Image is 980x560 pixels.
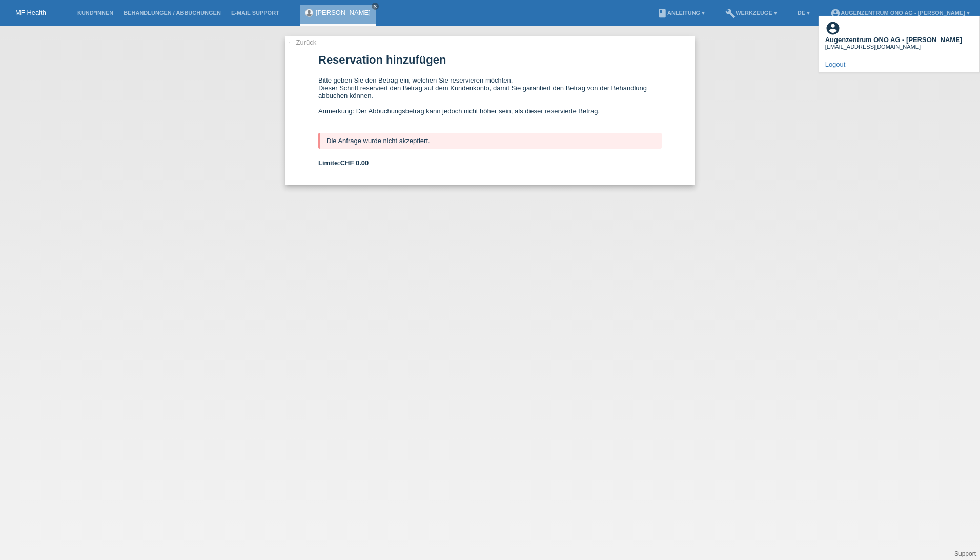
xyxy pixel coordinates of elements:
[725,8,736,18] i: build
[318,53,662,66] h1: Reservation hinzufügen
[652,10,710,16] a: bookAnleitung ▾
[792,10,815,16] a: DE ▾
[825,44,962,50] div: [EMAIL_ADDRESS][DOMAIN_NAME]
[318,159,369,167] b: Limite:
[830,8,841,18] i: account_circle
[954,550,976,557] a: Support
[372,3,379,10] a: close
[657,8,667,18] i: book
[825,21,841,36] i: account_circle
[825,10,975,16] a: account_circleAugenzentrum ONO AG - [PERSON_NAME] ▾
[72,10,118,16] a: Kund*innen
[318,76,662,123] div: Bitte geben Sie den Betrag ein, welchen Sie reservieren möchten. Dieser Schritt reserviert den Be...
[825,61,846,68] a: Logout
[825,36,962,44] b: Augenzentrum ONO AG - [PERSON_NAME]
[318,133,662,149] div: Die Anfrage wurde nicht akzeptiert.
[118,10,226,16] a: Behandlungen / Abbuchungen
[340,159,369,167] span: CHF 0.00
[288,38,316,46] a: ← Zurück
[15,9,46,16] a: MF Health
[373,4,378,9] i: close
[226,10,284,16] a: E-Mail Support
[720,10,782,16] a: buildWerkzeuge ▾
[316,9,371,16] a: [PERSON_NAME]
